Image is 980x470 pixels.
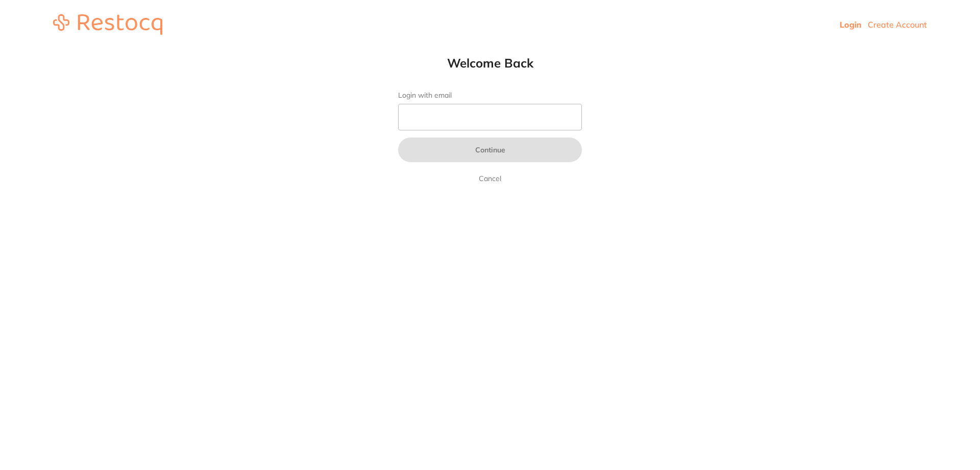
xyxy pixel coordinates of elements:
[53,14,162,35] img: restocq_logo.svg
[868,19,927,30] a: Create Account
[477,172,503,185] a: Cancel
[398,138,582,162] button: Continue
[840,19,862,30] a: Login
[398,91,582,100] label: Login with email
[378,55,602,71] h1: Welcome Back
